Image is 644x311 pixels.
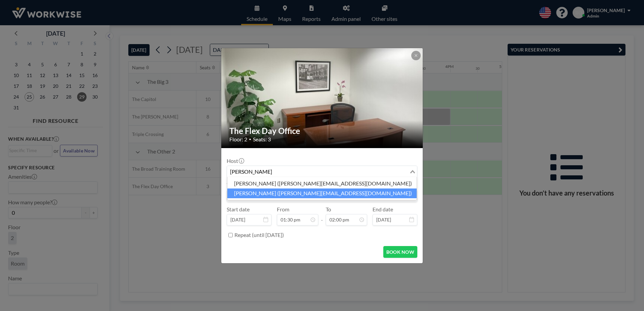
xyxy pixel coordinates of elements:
h2: The Flex Day Office [229,126,415,136]
li: [PERSON_NAME] ([PERSON_NAME][EMAIL_ADDRESS][DOMAIN_NAME]) [227,179,417,188]
label: End date [373,206,393,213]
label: Repeat (until [DATE]) [234,232,284,238]
button: BOOK NOW [383,246,417,258]
label: To [326,206,331,213]
li: [PERSON_NAME] ([PERSON_NAME][EMAIL_ADDRESS][DOMAIN_NAME]) [227,188,417,198]
img: 537.jpg [221,22,423,174]
span: Seats: 3 [253,136,271,143]
span: Floor: 2 [229,136,247,143]
input: Search for option [228,167,409,176]
label: From [277,206,289,213]
label: Start date [227,206,250,213]
div: Search for option [227,166,417,177]
label: Title [227,182,243,188]
span: • [249,137,251,142]
span: - [321,208,323,223]
label: Host [227,158,244,164]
